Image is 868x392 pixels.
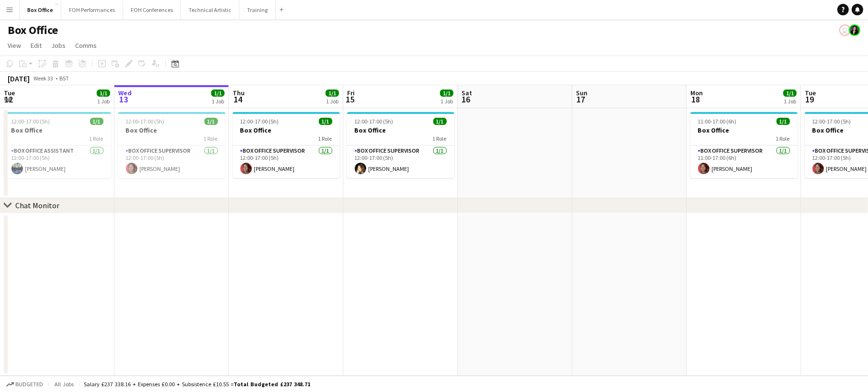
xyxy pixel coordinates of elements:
span: View [8,41,21,50]
button: Box Office [20,0,61,19]
span: All jobs [53,381,76,388]
span: 1/1 [433,118,447,125]
app-job-card: 12:00-17:00 (5h)1/1Box Office1 RoleBox Office Assistant1/112:00-17:00 (5h)[PERSON_NAME] [4,112,111,178]
span: Sun [576,89,587,97]
span: 12:00-17:00 (5h) [126,118,165,125]
button: Budgeted [5,379,45,390]
span: 1/1 [211,90,225,97]
div: [DATE] [8,74,30,83]
div: 1 Job [97,98,110,105]
span: Wed [118,89,132,97]
span: Sat [462,89,472,97]
span: Tue [4,89,15,97]
div: BST [59,75,69,82]
span: 11:00-17:00 (6h) [698,118,737,125]
div: Salary £237 338.16 + Expenses £0.00 + Subsistence £10.55 = [84,381,310,388]
app-user-avatar: Millie Haldane [839,24,851,36]
span: Comms [75,41,97,50]
span: Thu [233,89,245,97]
div: 1 Job [326,98,338,105]
span: 1 Role [776,135,790,142]
span: 13 [117,94,132,105]
div: Chat Monitor [15,201,59,210]
a: Edit [27,39,45,52]
span: 1 Role [318,135,332,142]
a: Comms [71,39,101,52]
app-card-role: Box Office Supervisor1/111:00-17:00 (6h)[PERSON_NAME] [690,146,798,178]
span: 12:00-17:00 (5h) [355,118,394,125]
span: Edit [31,41,42,50]
span: 12:00-17:00 (5h) [812,118,851,125]
span: 1 Role [90,135,103,142]
span: 17 [575,94,587,105]
span: 16 [460,94,472,105]
span: Mon [690,89,703,97]
app-card-role: Box Office Assistant1/112:00-17:00 (5h)[PERSON_NAME] [4,146,111,178]
span: 12:00-17:00 (5h) [240,118,279,125]
app-job-card: 11:00-17:00 (6h)1/1Box Office1 RoleBox Office Supervisor1/111:00-17:00 (6h)[PERSON_NAME] [690,112,798,178]
span: 1/1 [326,90,339,97]
h3: Box Office [347,126,454,134]
a: View [4,39,25,52]
span: 1/1 [440,90,453,97]
span: 1/1 [777,118,790,125]
span: 12 [2,94,15,105]
app-card-role: Box Office Supervisor1/112:00-17:00 (5h)[PERSON_NAME] [347,146,454,178]
app-card-role: Box Office Supervisor1/112:00-17:00 (5h)[PERSON_NAME] [233,146,340,178]
app-job-card: 12:00-17:00 (5h)1/1Box Office1 RoleBox Office Supervisor1/112:00-17:00 (5h)[PERSON_NAME] [118,112,225,178]
app-card-role: Box Office Supervisor1/112:00-17:00 (5h)[PERSON_NAME] [118,146,225,178]
a: Jobs [47,39,69,52]
h3: Box Office [690,126,798,134]
span: 1/1 [90,118,103,125]
div: 1 Job [784,98,796,105]
span: Total Budgeted £237 348.71 [234,381,310,388]
span: 1/1 [204,118,218,125]
span: Fri [347,89,355,97]
span: Tue [805,89,816,97]
span: 1/1 [97,90,110,97]
app-user-avatar: Lexi Clare [849,24,860,36]
div: 1 Job [212,98,224,105]
app-job-card: 12:00-17:00 (5h)1/1Box Office1 RoleBox Office Supervisor1/112:00-17:00 (5h)[PERSON_NAME] [347,112,454,178]
span: Jobs [51,41,66,50]
button: Training [239,0,276,19]
button: Technical Artistic [181,0,239,19]
span: 15 [346,94,355,105]
span: 1/1 [319,118,332,125]
span: 1 Role [433,135,447,142]
h3: Box Office [4,126,111,134]
span: Week 33 [32,75,56,82]
span: 12:00-17:00 (5h) [11,118,50,125]
span: 18 [689,94,703,105]
span: Budgeted [15,381,43,388]
button: FOH Performances [61,0,123,19]
h3: Box Office [118,126,225,134]
h1: Box Office [8,23,58,37]
span: 14 [231,94,245,105]
h3: Box Office [233,126,340,134]
span: 1 Role [204,135,218,142]
div: 1 Job [440,98,453,105]
button: FOH Conferences [123,0,181,19]
app-job-card: 12:00-17:00 (5h)1/1Box Office1 RoleBox Office Supervisor1/112:00-17:00 (5h)[PERSON_NAME] [233,112,340,178]
span: 1/1 [783,90,797,97]
span: 19 [803,94,816,105]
